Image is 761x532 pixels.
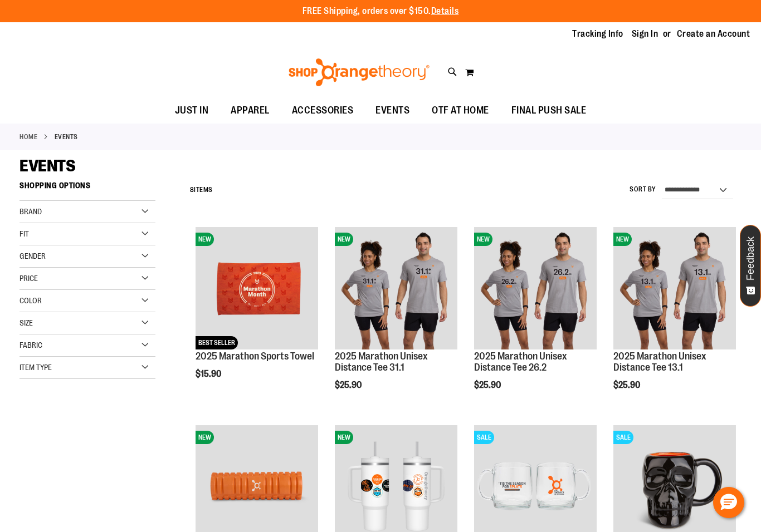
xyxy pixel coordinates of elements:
[630,185,656,194] label: Sort By
[231,98,270,123] span: APPAREL
[190,221,324,407] div: product
[175,98,209,123] span: JUST IN
[19,176,155,201] strong: Shopping Options
[740,225,761,307] button: Feedback - Show survey
[613,380,642,390] span: $25.90
[511,98,587,123] span: FINAL PUSH SALE
[329,221,463,418] div: product
[613,431,633,444] span: SALE
[572,28,623,40] a: Tracking Info
[474,431,494,444] span: SALE
[19,229,29,238] span: Fit
[500,98,598,124] a: FINAL PUSH SALE
[474,227,597,351] a: 2025 Marathon Unisex Distance Tee 26.2NEW
[196,351,314,362] a: 2025 Marathon Sports Towel
[196,233,214,246] span: NEW
[287,58,431,86] img: Shop Orangetheory
[19,341,42,349] span: Fabric
[190,186,194,194] span: 8
[219,98,281,124] a: APPAREL
[335,351,428,373] a: 2025 Marathon Unisex Distance Tee 31.1
[474,351,567,373] a: 2025 Marathon Unisex Distance Tee 26.2
[19,318,33,327] span: Size
[335,380,363,390] span: $25.90
[632,28,658,40] a: Sign In
[292,98,354,123] span: ACCESSORIES
[364,98,421,123] a: EVENTS
[713,487,744,518] button: Hello, have a question? Let’s chat.
[303,5,459,18] p: FREE Shipping, orders over $150.
[190,181,213,199] h2: Items
[196,431,214,444] span: NEW
[196,369,223,379] span: $15.90
[431,6,459,16] a: Details
[608,221,742,418] div: product
[19,296,42,305] span: Color
[474,233,492,246] span: NEW
[432,98,489,123] span: OTF AT HOME
[613,227,736,349] img: 2025 Marathon Unisex Distance Tee 13.1
[335,227,457,349] img: 2025 Marathon Unisex Distance Tee 31.1
[19,363,52,372] span: Item Type
[469,221,602,418] div: product
[335,227,457,351] a: 2025 Marathon Unisex Distance Tee 31.1NEW
[474,380,503,390] span: $25.90
[196,336,238,349] span: BEST SELLER
[613,351,706,373] a: 2025 Marathon Unisex Distance Tee 13.1
[196,227,318,349] img: 2025 Marathon Sports Towel
[335,431,353,444] span: NEW
[55,132,78,142] strong: EVENTS
[19,274,38,283] span: Price
[281,98,365,124] a: ACCESSORIES
[474,227,597,349] img: 2025 Marathon Unisex Distance Tee 26.2
[19,207,42,216] span: Brand
[19,252,46,260] span: Gender
[19,132,37,142] a: Home
[421,98,500,124] a: OTF AT HOME
[613,227,736,351] a: 2025 Marathon Unisex Distance Tee 13.1NEW
[196,227,318,351] a: 2025 Marathon Sports TowelNEWBEST SELLER
[19,156,75,175] span: EVENTS
[613,233,632,246] span: NEW
[677,28,750,40] a: Create an Account
[335,233,353,246] span: NEW
[375,98,409,123] span: EVENTS
[745,237,756,280] span: Feedback
[164,98,220,124] a: JUST IN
